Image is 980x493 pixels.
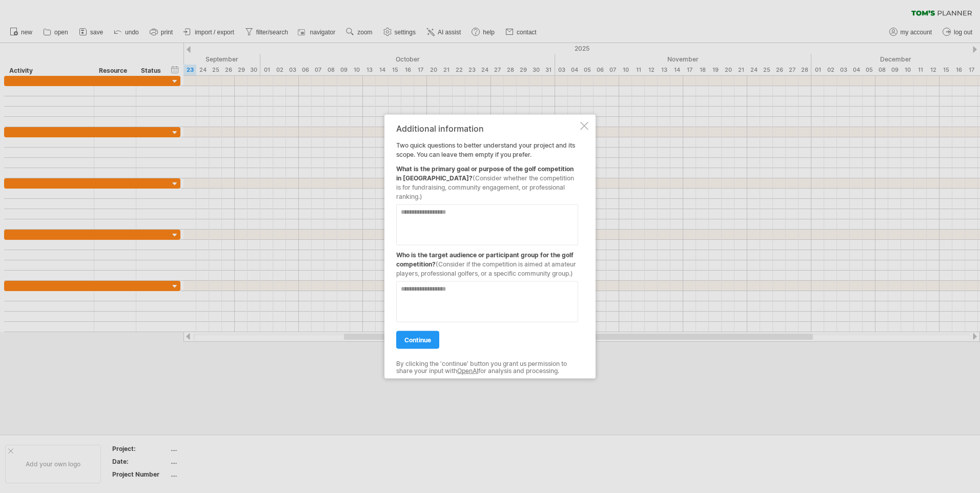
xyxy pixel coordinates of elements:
div: Additional information [396,124,578,133]
div: By clicking the 'continue' button you grant us permission to share your input with for analysis a... [396,360,578,375]
div: Who is the target audience or participant group for the golf competition? [396,245,578,278]
span: (Consider if the competition is aimed at amateur players, professional golfers, or a specific com... [396,260,576,277]
span: continue [404,336,431,344]
span: (Consider whether the competition is for fundraising, community engagement, or professional ranki... [396,174,574,200]
div: What is the primary goal or purpose of the golf competition in [GEOGRAPHIC_DATA]? [396,159,578,201]
a: continue [396,331,439,349]
a: OpenAI [457,367,478,375]
div: Two quick questions to better understand your project and its scope. You can leave them empty if ... [396,124,578,369]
